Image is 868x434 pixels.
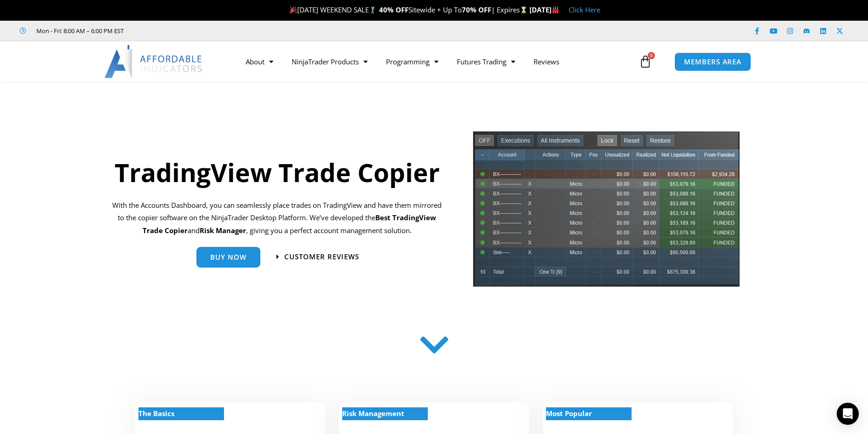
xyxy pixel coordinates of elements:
[377,51,448,72] a: Programming
[210,254,247,261] span: Buy Now
[379,5,408,14] strong: 40% OFF
[276,253,359,260] a: Customer Reviews
[284,253,359,260] span: Customer Reviews
[524,51,569,72] a: Reviews
[552,6,559,13] img: 🏭
[472,130,741,294] img: tradecopier | Affordable Indicators – NinjaTrader
[674,52,751,71] a: MEMBERS AREA
[236,51,282,72] a: About
[369,6,376,13] img: 🏌️‍♂️
[546,409,592,418] strong: Most Popular
[648,52,655,59] span: 0
[520,6,527,13] img: ⌛
[290,6,297,13] img: 🎉
[684,58,742,65] span: MEMBERS AREA
[448,51,524,72] a: Futures Trading
[837,403,859,425] div: Open Intercom Messenger
[529,5,559,14] strong: [DATE]
[200,226,246,235] strong: Risk Manager
[569,5,600,14] a: Click Here
[462,5,491,14] strong: 70% OFF
[138,409,174,418] strong: The Basics
[34,25,124,36] span: Mon - Fri: 8:00 AM – 6:00 PM EST
[104,45,203,78] img: LogoAI | Affordable Indicators – NinjaTrader
[342,409,404,418] strong: Risk Management
[236,51,637,72] nav: Menu
[110,199,444,238] p: With the Accounts Dashboard, you can seamlessly place trades on TradingView and have them mirrore...
[282,51,377,72] a: NinjaTrader Products
[137,26,275,35] iframe: Customer reviews powered by Trustpilot
[196,247,260,268] a: Buy Now
[287,5,529,14] span: [DATE] WEEKEND SALE Sitewide + Up To | Expires
[110,154,444,190] h1: TradingView Trade Copier
[625,48,666,75] a: 0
